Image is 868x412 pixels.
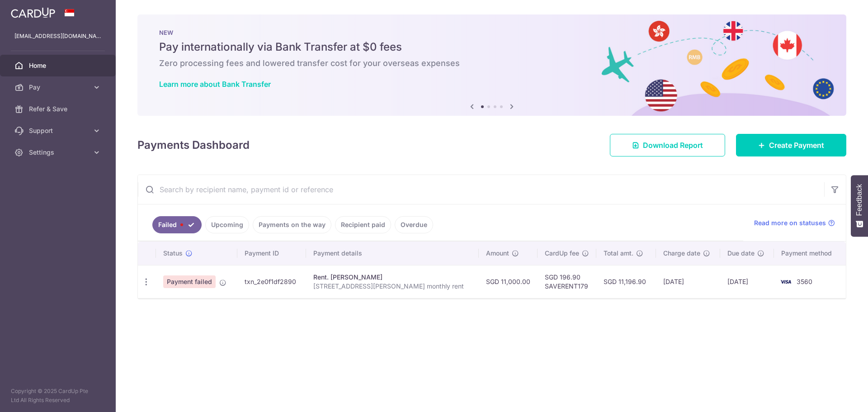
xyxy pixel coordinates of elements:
th: Payment ID [237,242,307,265]
span: Pay [29,83,89,92]
a: Failed [152,216,202,233]
a: Payments on the way [253,216,331,233]
th: Payment method [774,242,846,265]
button: Feedback - Show survey [851,175,868,237]
img: Bank transfer banner [137,14,846,116]
span: Create Payment [769,140,824,151]
img: Bank Card [777,276,795,287]
p: [STREET_ADDRESS][PERSON_NAME] monthly rent [313,282,472,291]
span: 3560 [797,278,812,285]
h4: Payments Dashboard [137,137,250,153]
span: Feedback [855,184,863,216]
td: txn_2e0f1df2890 [237,265,307,298]
a: Recipient paid [335,216,391,233]
h5: Pay internationally via Bank Transfer at $0 fees [159,40,825,54]
span: Payment failed [163,275,216,288]
span: Due date [727,249,755,258]
span: Refer & Save [29,104,89,114]
span: CardUp fee [545,249,579,258]
span: Download Report [643,140,703,151]
span: Settings [29,148,89,157]
a: Create Payment [736,134,846,156]
td: [DATE] [656,265,720,298]
p: [EMAIL_ADDRESS][DOMAIN_NAME] [14,32,101,41]
span: Read more on statuses [754,218,826,227]
a: Upcoming [205,216,249,233]
a: Read more on statuses [754,218,835,227]
th: Payment details [306,242,479,265]
a: Download Report [610,134,725,156]
a: Overdue [395,216,433,233]
input: Search by recipient name, payment id or reference [138,175,824,204]
td: SGD 196.90 SAVERENT179 [538,265,596,298]
span: Charge date [663,249,700,258]
span: Home [29,61,89,70]
span: Total amt. [604,249,633,258]
img: CardUp [11,7,55,18]
a: Learn more about Bank Transfer [159,80,271,89]
h6: Zero processing fees and lowered transfer cost for your overseas expenses [159,58,825,69]
span: Support [29,126,89,135]
p: NEW [159,29,825,36]
td: SGD 11,000.00 [479,265,538,298]
td: [DATE] [720,265,774,298]
td: SGD 11,196.90 [596,265,656,298]
span: Status [163,249,183,258]
div: Rent. [PERSON_NAME] [313,273,472,282]
span: Amount [486,249,509,258]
